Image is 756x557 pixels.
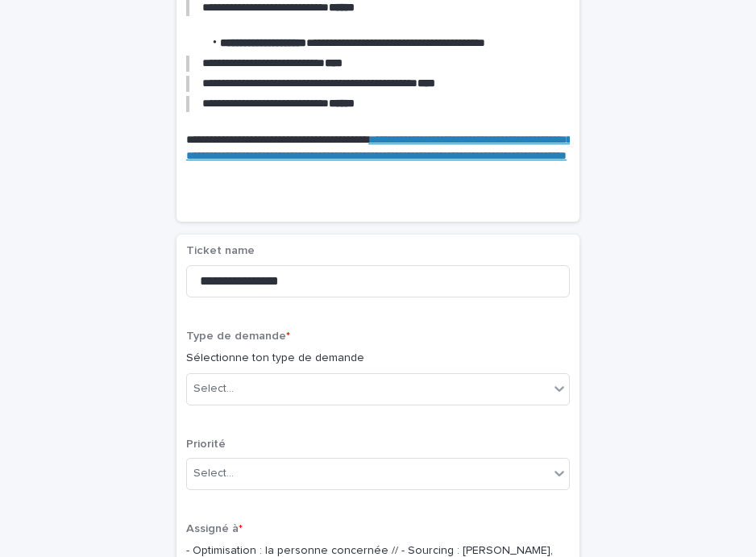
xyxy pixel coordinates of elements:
span: Assigné à [186,523,243,534]
span: Ticket name [186,245,255,256]
p: Sélectionne ton type de demande [186,350,570,367]
div: Select... [193,380,234,397]
span: Type de demande [186,330,290,342]
span: Priorité [186,439,226,450]
div: Select... [193,465,234,482]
